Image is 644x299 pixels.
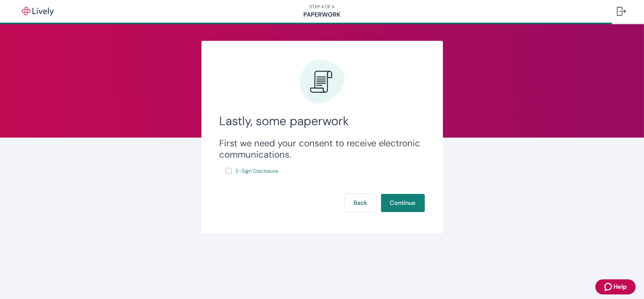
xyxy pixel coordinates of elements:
[220,113,425,129] h2: Lastly, some paperwork
[613,282,627,291] span: Help
[235,166,280,176] a: e-sign disclosure document
[17,7,59,16] img: Lively
[595,279,636,294] button: Zendesk support iconHelp
[611,2,632,20] button: Log out
[381,194,425,212] button: Continue
[236,167,279,175] span: E-Sign Disclosure
[604,282,613,291] svg: Zendesk support icon
[220,138,425,160] h3: First we need your consent to receive electronic communications.
[345,194,377,212] button: Back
